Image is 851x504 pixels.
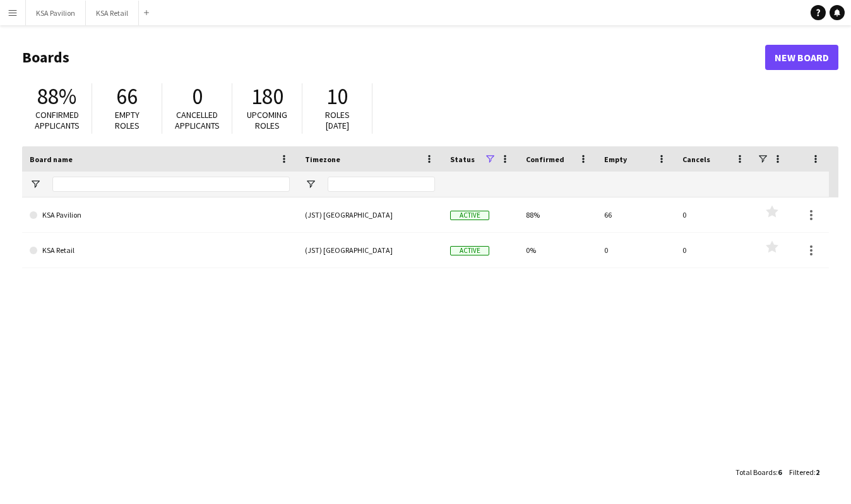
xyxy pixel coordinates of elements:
[682,155,710,164] span: Cancels
[735,460,782,484] div: :
[30,197,290,233] a: KSA Pavilion
[328,177,435,192] input: Timezone Filter Input
[518,197,597,232] div: 88%
[450,155,475,164] span: Status
[30,233,290,268] a: KSA Retail
[37,83,76,110] span: 88%
[305,155,340,164] span: Timezone
[675,233,753,267] div: 0
[816,467,819,477] span: 2
[115,109,140,131] span: Empty roles
[325,109,350,131] span: Roles [DATE]
[35,109,80,131] span: Confirmed applicants
[30,179,41,190] button: Open Filter Menu
[305,179,316,190] button: Open Filter Menu
[450,246,489,255] span: Active
[778,467,782,477] span: 6
[52,177,290,192] input: Board name Filter Input
[518,233,597,267] div: 0%
[526,155,564,164] span: Confirmed
[251,83,283,110] span: 180
[597,197,675,232] div: 66
[247,109,287,131] span: Upcoming roles
[175,109,220,131] span: Cancelled applicants
[735,467,776,477] span: Total Boards
[604,155,627,164] span: Empty
[22,48,765,67] h1: Boards
[297,197,443,232] div: (JST) [GEOGRAPHIC_DATA]
[86,1,139,25] button: KSA Retail
[26,1,86,25] button: KSA Pavilion
[450,211,489,220] span: Active
[30,155,73,164] span: Board name
[597,233,675,267] div: 0
[675,197,753,232] div: 0
[789,460,819,484] div: :
[192,83,203,110] span: 0
[297,233,443,267] div: (JST) [GEOGRAPHIC_DATA]
[765,45,838,70] a: New Board
[326,83,348,110] span: 10
[789,467,814,477] span: Filtered
[116,83,138,110] span: 66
